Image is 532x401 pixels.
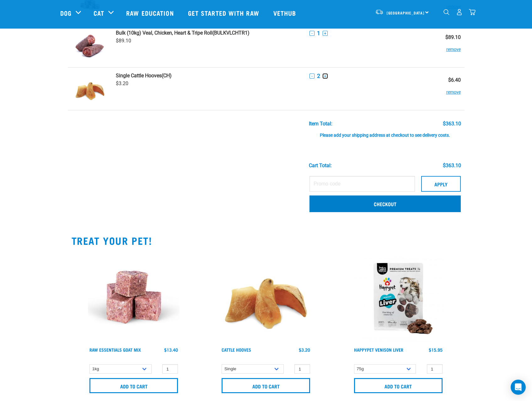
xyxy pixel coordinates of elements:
button: remove [446,40,461,52]
span: 1 [317,30,320,36]
input: Promo code [309,176,415,192]
a: Raw Essentials Goat Mix [89,349,141,351]
div: Item Total: [309,121,332,127]
button: - [309,74,314,79]
input: Add to cart [354,378,443,393]
button: - [309,31,314,36]
button: remove [446,83,461,95]
img: Cattle_Hooves.jpg [220,251,312,343]
a: Happypet Venison Liver [354,349,403,351]
a: Cattle Hooves [222,349,251,351]
a: Cat [94,8,104,18]
input: Add to cart [89,378,178,393]
a: Vethub [267,0,304,25]
a: Bulk (10kg) Veal, Chicken, Heart & Tripe Roll(BULKVLCHTR1) [116,30,302,36]
img: home-icon@2x.png [469,9,476,15]
input: 1 [162,364,178,374]
span: $3.20 [116,80,128,86]
h2: TREAT YOUR PET! [72,235,461,246]
img: Veal, Chicken, Heart & Tripe Roll [74,30,106,62]
img: home-icon-1@2x.png [443,9,449,15]
input: 1 [427,364,443,374]
button: Apply [421,176,461,192]
span: 2 [317,73,320,79]
span: [GEOGRAPHIC_DATA] [387,12,425,14]
div: $3.20 [299,347,310,352]
a: Checkout [309,195,461,212]
div: Cart total: [309,163,332,168]
a: Dog [60,8,72,18]
td: $6.40 [425,68,464,110]
button: + [323,74,328,79]
a: Single Cattle Hooves(CH) [116,73,302,79]
strong: Single Cattle Hooves [116,73,162,79]
strong: Bulk (10kg) Veal, Chicken, Heart & Tripe Roll [116,30,212,36]
a: Get started with Raw [182,0,267,25]
input: 1 [294,364,310,374]
div: Please add your shipping address at checkout to see delivery costs. [309,127,461,138]
div: $15.95 [429,347,443,352]
div: $363.10 [443,121,461,127]
button: + [323,31,328,36]
div: $363.10 [443,163,461,168]
div: $13.40 [164,347,178,352]
a: Raw Education [120,0,181,25]
img: user.png [456,9,463,15]
span: $89.10 [116,38,131,44]
img: Cattle Hooves [74,73,106,105]
img: Happypet_Venison-liver_70g.1.jpg [352,251,444,343]
input: Add to cart [222,378,310,393]
td: $89.10 [425,25,464,68]
div: Open Intercom Messenger [511,380,526,395]
img: Goat-MIx_38448.jpg [88,251,180,343]
img: van-moving.png [375,9,384,15]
